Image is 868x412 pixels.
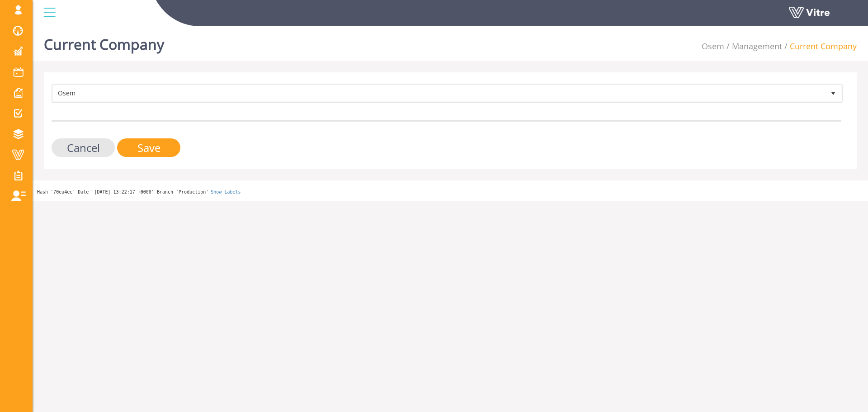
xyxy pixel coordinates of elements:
a: Show Labels [211,189,241,194]
span: select [825,85,841,101]
span: Hash '70ea4ec' Date '[DATE] 13:22:17 +0000' Branch 'Production' [37,189,208,194]
input: Cancel [52,138,115,157]
li: Management [724,41,782,52]
h1: Current Company [44,23,164,61]
a: Osem [702,41,724,52]
input: Save [117,138,180,157]
span: Osem [53,85,825,101]
li: Current Company [782,41,857,52]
